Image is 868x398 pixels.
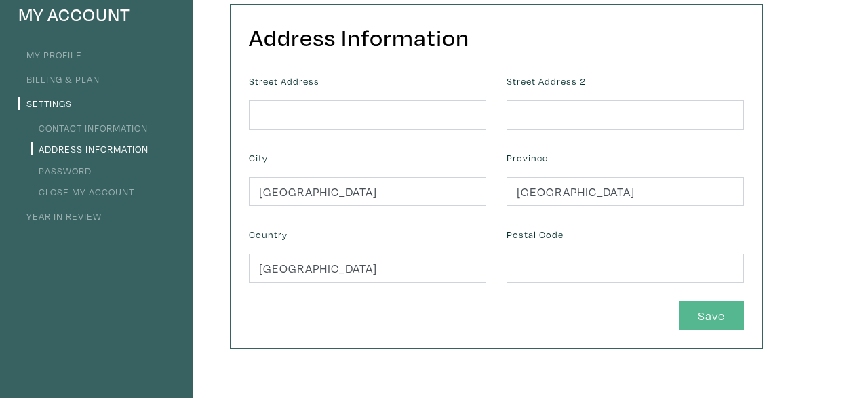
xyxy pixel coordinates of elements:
[679,301,744,330] button: Save
[507,151,548,165] label: Province
[249,151,268,165] label: City
[31,164,92,177] a: Password
[18,97,72,110] a: Settings
[249,74,319,89] label: Street Address
[507,74,586,89] label: Street Address 2
[31,121,148,134] a: Contact Information
[18,48,82,61] a: My Profile
[18,73,100,85] a: Billing & Plan
[18,210,102,222] a: Year in Review
[18,4,175,26] h4: My Account
[31,142,149,155] a: Address Information
[249,227,288,242] label: Country
[249,23,744,52] h2: Address Information
[31,185,134,198] a: Close My Account
[507,227,564,242] label: Postal Code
